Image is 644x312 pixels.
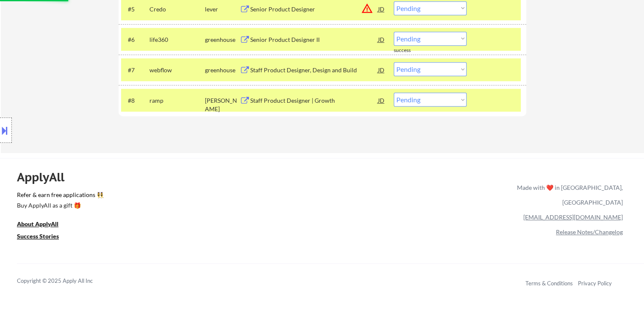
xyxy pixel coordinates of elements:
div: JD [377,93,386,108]
button: warning_amber [361,3,373,14]
div: Senior Product Designer II [250,36,378,44]
div: JD [377,32,386,47]
div: Credo [149,5,205,14]
a: Privacy Policy [578,280,612,287]
div: Copyright © 2025 Apply All Inc [17,277,114,285]
div: #5 [128,5,143,14]
u: About ApplyAll [17,220,58,227]
div: greenhouse [205,36,240,44]
div: greenhouse [205,66,240,74]
div: [PERSON_NAME] [205,96,240,113]
div: #6 [128,36,143,44]
div: Made with ❤️ in [GEOGRAPHIC_DATA], [GEOGRAPHIC_DATA] [514,180,623,210]
div: Staff Product Designer, Design and Build [250,66,378,74]
div: ramp [149,96,205,105]
a: Release Notes/Changelog [556,228,623,235]
a: Terms & Conditions [525,280,573,287]
u: Success Stories [17,233,59,240]
div: webflow [149,66,205,74]
a: Refer & earn free applications 👯‍♀️ [17,192,340,201]
div: JD [377,62,386,77]
a: About ApplyAll [17,219,70,230]
div: JD [377,1,386,16]
div: Senior Product Designer [250,5,378,14]
div: Staff Product Designer | Growth [250,96,378,105]
div: lever [205,5,240,14]
div: success [394,47,428,54]
a: Success Stories [17,232,70,242]
a: [EMAIL_ADDRESS][DOMAIN_NAME] [523,213,623,221]
div: life360 [149,36,205,44]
